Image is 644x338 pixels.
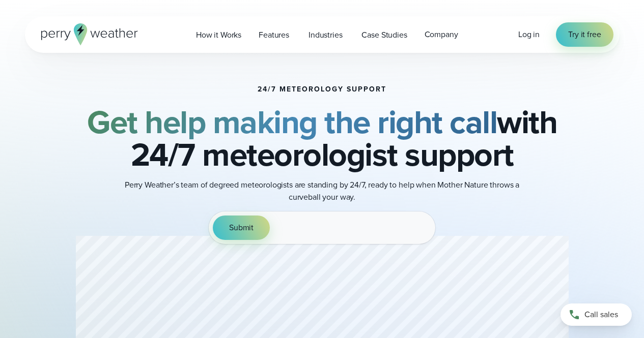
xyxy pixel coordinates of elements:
a: How it Works [187,24,250,45]
h1: 24/7 Meteorology Support [258,85,386,94]
span: Company [425,28,458,41]
button: Submit [213,216,270,240]
span: Try it free [568,28,601,41]
h2: with 24/7 meteorologist support [76,106,569,171]
a: Log in [518,28,540,41]
strong: Get help making the right call [87,98,497,146]
span: Case Studies [361,29,407,41]
a: Call sales [561,303,632,326]
a: Case Studies [353,24,415,45]
span: Submit [229,222,254,234]
a: Try it free [556,22,613,47]
span: How it Works [196,29,241,41]
span: Call sales [584,309,618,321]
span: Features [259,29,289,41]
p: Perry Weather’s team of degreed meteorologists are standing by 24/7, ready to help when Mother Na... [119,179,526,203]
span: Industries [309,29,342,41]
